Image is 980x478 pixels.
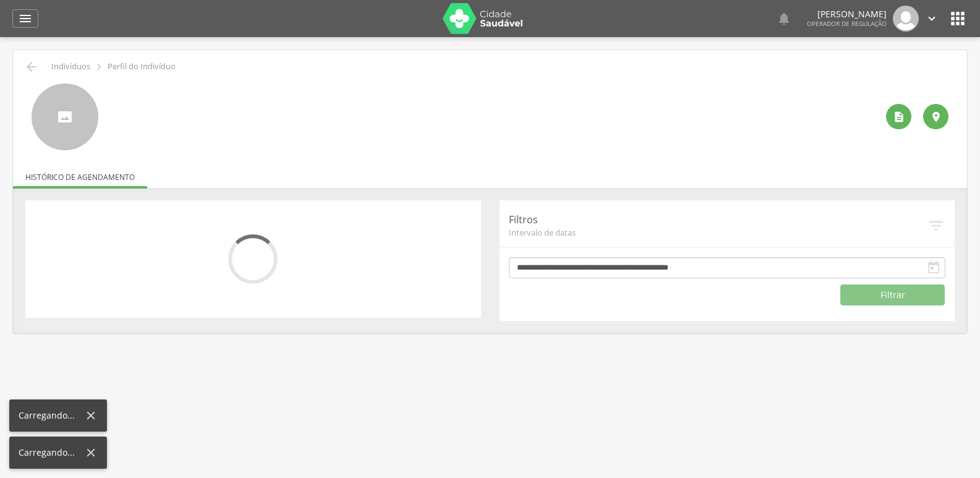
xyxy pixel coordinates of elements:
button: Filtrar [840,284,945,305]
i:  [927,216,945,235]
span: Operador de regulação [807,19,887,28]
p: Perfil do Indivíduo [108,62,176,72]
span: Intervalo de datas [509,227,927,238]
a:  [12,9,38,28]
i:  [893,111,905,123]
div: Localização [923,104,948,129]
p: Indivíduos [51,62,90,72]
div: Ver histórico de cadastramento [886,104,911,129]
div: Carregando... [19,446,84,459]
p: [PERSON_NAME] [807,10,887,19]
i:  [925,12,939,25]
p: Filtros [509,213,927,227]
i:  [777,11,791,26]
i:  [926,260,941,275]
i:  [948,9,968,28]
i:  [92,60,106,74]
div: Carregando... [19,409,84,422]
i:  [930,111,942,123]
i:  [18,11,33,26]
a:  [925,6,939,32]
i: Voltar [24,59,39,74]
a:  [777,6,791,32]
